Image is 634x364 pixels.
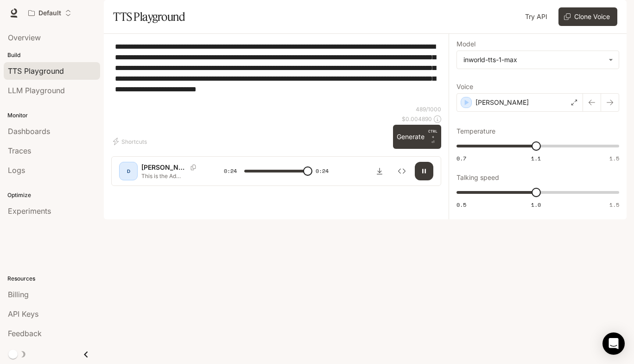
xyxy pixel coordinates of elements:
button: Open workspace menu [24,4,76,22]
p: [PERSON_NAME] [141,163,187,172]
a: Try API [521,7,551,26]
p: ⏎ [428,128,437,145]
button: Inspect [393,162,411,180]
button: Clone Voice [558,7,617,26]
button: Copy Voice ID [187,165,200,170]
p: [PERSON_NAME] [475,98,529,107]
div: Open Intercom Messenger [602,332,625,355]
p: Temperature [456,128,495,134]
h1: TTS Playground [113,7,185,26]
div: inworld-tts-1-max [457,51,619,69]
p: Default [38,9,61,17]
span: 1.5 [609,154,619,162]
p: 489 / 1000 [416,105,441,113]
span: 1.1 [531,154,541,162]
button: Shortcuts [111,134,151,149]
span: 0.7 [456,154,466,162]
span: 0.5 [456,201,466,209]
div: inworld-tts-1-max [463,55,604,64]
p: Voice [456,83,473,90]
button: GenerateCTRL +⏎ [393,125,441,149]
p: Model [456,41,475,47]
p: CTRL + [428,128,437,140]
p: This is the Ad Approvals Edit form. It allows you to manage and update the approval process for a... [141,172,202,180]
span: 0:24 [224,166,237,176]
span: 0:24 [316,166,329,176]
span: 1.0 [531,201,541,209]
div: D [121,164,136,179]
p: Talking speed [456,174,499,181]
button: Download audio [370,162,389,180]
span: 1.5 [609,201,619,209]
